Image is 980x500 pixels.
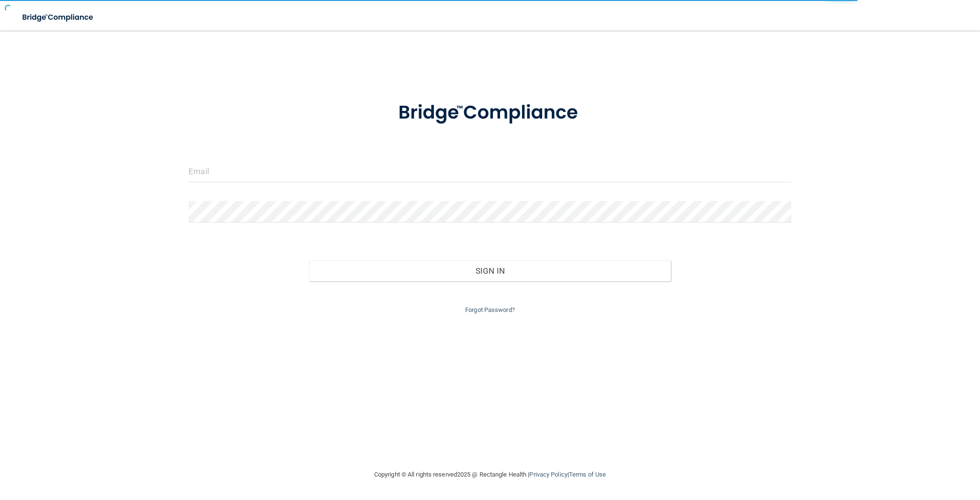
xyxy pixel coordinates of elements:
[569,471,606,478] a: Terms of Use
[529,471,567,478] a: Privacy Policy
[189,161,791,182] input: Email
[14,8,102,27] img: bridge_compliance_login_screen.278c3ca4.svg
[315,459,665,490] div: Copyright © All rights reserved 2025 @ Rectangle Health | |
[379,88,601,138] img: bridge_compliance_login_screen.278c3ca4.svg
[309,260,671,281] button: Sign In
[465,306,515,313] a: Forgot Password?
